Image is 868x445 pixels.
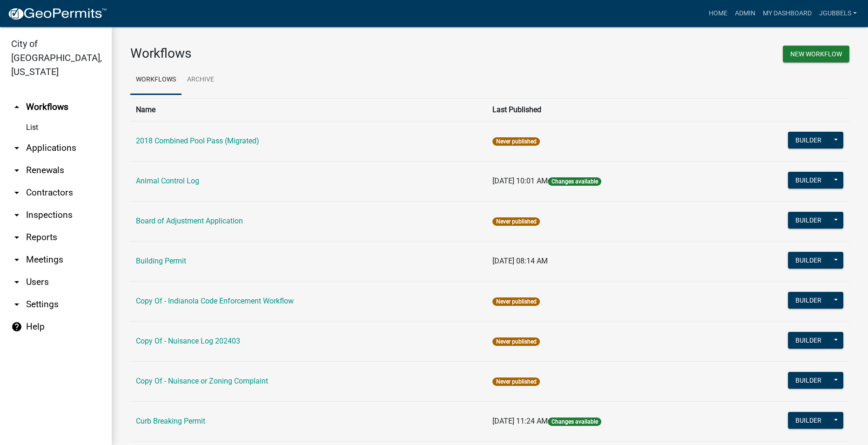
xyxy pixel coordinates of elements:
[182,65,220,95] a: Archive
[788,332,829,349] button: Builder
[136,337,240,345] a: Copy Of - Nuisance Log 202403
[731,5,759,22] a: Admin
[783,46,849,62] button: New Workflow
[130,46,483,61] h3: Workflows
[136,216,243,225] a: Board of Adjustment Application
[130,65,182,95] a: Workflows
[788,292,829,309] button: Builder
[492,217,539,226] span: Never published
[11,276,22,288] i: arrow_drop_down
[492,337,539,346] span: Never published
[11,142,22,154] i: arrow_drop_down
[492,378,539,386] span: Never published
[11,101,22,113] i: arrow_drop_up
[11,165,22,176] i: arrow_drop_down
[788,132,829,148] button: Builder
[788,412,829,429] button: Builder
[788,212,829,229] button: Builder
[548,418,601,426] span: Changes available
[492,417,548,425] span: [DATE] 11:24 AM
[11,299,22,310] i: arrow_drop_down
[11,254,22,265] i: arrow_drop_down
[815,5,861,22] a: jgubbels
[492,137,539,146] span: Never published
[487,98,719,121] th: Last Published
[11,321,22,332] i: help
[705,5,731,22] a: Home
[136,176,199,185] a: Animal Control Log
[11,187,22,198] i: arrow_drop_down
[136,136,259,145] a: 2018 Combined Pool Pass (Migrated)
[136,417,205,425] a: Curb Breaking Permit
[492,256,548,265] span: [DATE] 08:14 AM
[788,372,829,389] button: Builder
[788,172,829,189] button: Builder
[759,5,815,22] a: My Dashboard
[136,256,186,265] a: Building Permit
[11,232,22,243] i: arrow_drop_down
[136,377,268,385] a: Copy Of - Nuisance or Zoning Complaint
[492,297,539,306] span: Never published
[11,209,22,221] i: arrow_drop_down
[130,98,487,121] th: Name
[136,297,294,305] a: Copy Of - Indianola Code Enforcement Workflow
[492,176,548,185] span: [DATE] 10:01 AM
[548,177,601,186] span: Changes available
[788,252,829,269] button: Builder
